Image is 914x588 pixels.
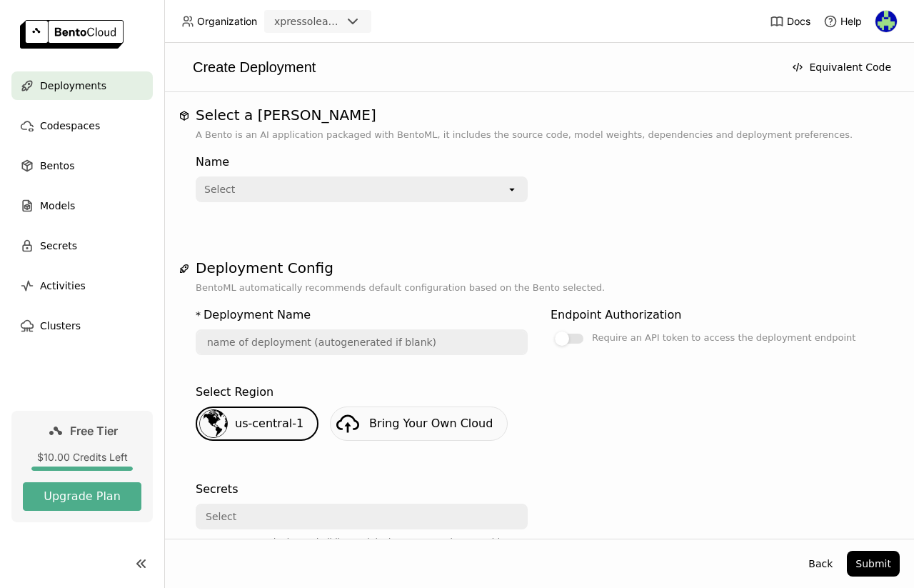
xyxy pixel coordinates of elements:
[875,11,897,32] img: mik straz
[770,14,810,29] a: Docs
[70,424,118,438] span: Free Tier
[196,407,318,441] div: us-central-1
[196,128,883,142] p: A Bento is an AI application packaged with BentoML, it includes the source code, model weights, d...
[23,482,141,511] button: Upgrade Plan
[11,151,153,180] a: Bentos
[40,277,86,294] span: Activities
[506,184,518,195] svg: open
[823,14,862,29] div: Help
[787,15,810,28] span: Docs
[274,14,341,29] div: xpressolearning
[11,231,153,260] a: Secrets
[369,417,493,430] span: Bring Your Own Cloud
[196,481,238,498] div: Secrets
[592,329,855,347] div: Require an API token to access the deployment endpoint
[40,157,74,174] span: Bentos
[197,15,257,28] span: Organization
[11,312,153,340] a: Clusters
[204,182,235,196] div: Select
[40,237,77,254] span: Secrets
[343,15,344,29] input: Selected xpressolearning.
[330,407,508,441] a: Bring Your Own Cloud
[196,384,273,401] div: Select Region
[551,307,681,324] div: Endpoint Authorization
[40,77,106,94] span: Deployments
[196,259,883,276] h1: Deployment Config
[40,117,100,134] span: Codespaces
[800,551,841,577] button: Back
[20,20,124,49] img: logo
[40,317,81,334] span: Clusters
[206,509,236,524] div: Select
[179,57,778,77] div: Create Deployment
[11,111,153,140] a: Codespaces
[196,106,883,124] h1: Select a [PERSON_NAME]
[196,154,528,171] div: Name
[11,191,153,220] a: Models
[204,307,311,324] div: Deployment Name
[196,281,883,295] p: BentoML automatically recommends default configuration based on the Bento selected.
[11,71,153,100] a: Deployments
[196,535,528,564] div: Mount secrets to the image building and deployment containers as either environment variables or ...
[23,451,141,464] div: $10.00 Credits Left
[197,331,526,354] input: name of deployment (autogenerated if blank)
[11,411,153,522] a: Free Tier$10.00 Credits LeftUpgrade Plan
[235,417,303,430] span: us-central-1
[783,54,900,80] button: Equivalent Code
[840,15,862,28] span: Help
[40,197,75,214] span: Models
[11,271,153,300] a: Activities
[847,551,900,577] button: Submit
